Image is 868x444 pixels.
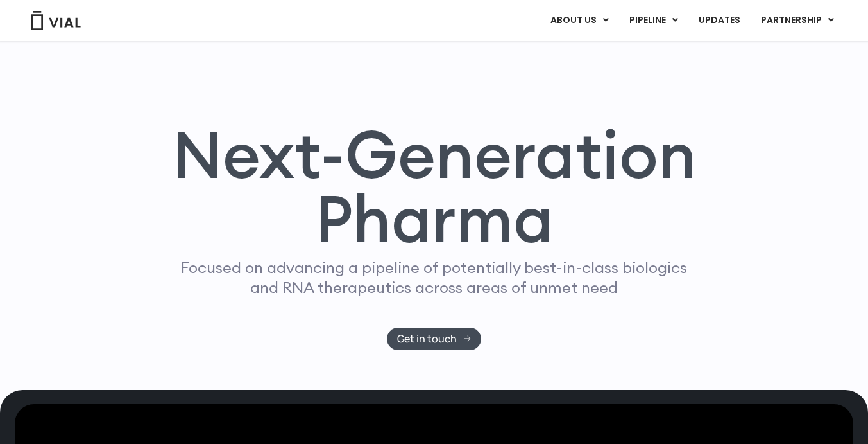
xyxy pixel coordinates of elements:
[397,334,457,344] span: Get in touch
[176,258,693,297] p: Focused on advancing a pipeline of potentially best-in-class biologics and RNA therapeutics acros...
[751,10,844,31] a: PARTNERSHIPMenu Toggle
[157,122,712,252] h1: Next-Generation Pharma
[540,10,618,31] a: ABOUT USMenu Toggle
[619,10,688,31] a: PIPELINEMenu Toggle
[688,10,750,31] a: UPDATES
[387,328,481,350] a: Get in touch
[30,11,81,30] img: Vial Logo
